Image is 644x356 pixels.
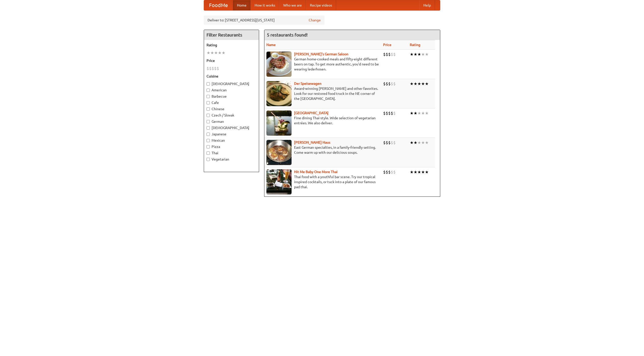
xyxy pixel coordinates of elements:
label: Barbecue [207,94,256,99]
h5: Price [207,58,256,63]
li: ★ [218,50,222,56]
li: ★ [410,81,414,87]
h5: Cuisine [207,74,256,79]
li: $ [391,140,393,145]
a: Home [233,0,251,10]
ng-pluralize: 5 restaurants found! [267,32,308,37]
li: ★ [414,52,417,57]
label: [DEMOGRAPHIC_DATA] [207,125,256,130]
li: ★ [417,140,421,145]
input: American [207,89,210,92]
a: FoodMe [204,0,233,10]
a: Hit Me Baby One More Thai [294,170,338,174]
input: [DEMOGRAPHIC_DATA] [207,126,210,130]
input: Mexican [207,139,210,142]
li: $ [388,52,391,57]
a: [PERSON_NAME] Haus [294,140,330,144]
li: $ [393,81,396,87]
li: ★ [214,50,218,56]
li: $ [393,52,396,57]
input: Vegetarian [207,158,210,161]
a: Name [266,43,276,47]
li: $ [391,169,393,175]
input: Thai [207,151,210,155]
li: $ [386,81,388,87]
li: ★ [414,169,417,175]
li: $ [386,52,388,57]
li: $ [393,140,396,145]
p: German home-cooked meals and fifty-eight different beers on tap. To get more authentic, you'd nee... [266,57,379,72]
input: Barbecue [207,95,210,98]
li: ★ [207,50,210,56]
li: ★ [210,50,214,56]
li: $ [212,66,214,71]
li: $ [383,110,386,116]
li: $ [209,66,212,71]
li: $ [386,169,388,175]
li: ★ [425,110,429,116]
li: $ [393,169,396,175]
label: Thai [207,150,256,155]
li: $ [393,110,396,116]
li: ★ [425,52,429,57]
li: ★ [421,81,425,87]
li: $ [217,66,219,71]
li: $ [383,52,386,57]
img: babythai.jpg [266,169,292,194]
li: ★ [417,169,421,175]
li: ★ [414,110,417,116]
li: ★ [410,169,414,175]
li: $ [383,140,386,145]
li: ★ [421,140,425,145]
li: $ [386,110,388,116]
a: Change [309,18,321,23]
li: $ [383,169,386,175]
li: $ [391,110,393,116]
input: Cafe [207,101,210,104]
li: ★ [410,110,414,116]
img: speisewagen.jpg [266,81,292,106]
label: [DEMOGRAPHIC_DATA] [207,81,256,86]
label: Czech / Slovak [207,113,256,118]
li: ★ [417,81,421,87]
li: ★ [425,81,429,87]
a: Price [383,43,391,47]
a: [PERSON_NAME]'s German Saloon [294,52,348,56]
img: esthers.jpg [266,52,292,77]
label: American [207,88,256,93]
li: $ [388,110,391,116]
p: Award-winning [PERSON_NAME] and other favorites. Look for our restored food truck in the NE corne... [266,86,379,101]
a: Der Speisewagen [294,82,321,86]
label: Pizza [207,144,256,149]
li: ★ [222,50,225,56]
li: $ [391,81,393,87]
li: ★ [421,110,425,116]
li: ★ [410,140,414,145]
li: $ [383,81,386,87]
li: ★ [421,169,425,175]
p: Fine dining Thai-style. Wide selection of vegetarian entrées. We also deliver. [266,115,379,126]
input: German [207,120,210,123]
label: Chinese [207,106,256,111]
li: $ [388,169,391,175]
label: German [207,119,256,124]
li: ★ [421,52,425,57]
label: Cafe [207,100,256,105]
li: $ [214,66,217,71]
label: Japanese [207,132,256,137]
li: $ [388,81,391,87]
input: Chinese [207,107,210,111]
h5: Rating [207,43,256,48]
li: ★ [414,81,417,87]
li: $ [391,52,393,57]
a: How it works [251,0,279,10]
label: Vegetarian [207,157,256,162]
b: [GEOGRAPHIC_DATA] [294,111,329,115]
li: ★ [414,140,417,145]
p: East German specialties, in a family-friendly setting. Come warm up with our delicious soups. [266,145,379,155]
p: Thai food with a youthful bar scene. Try our tropical inspired cocktails, or tuck into a plate of... [266,174,379,189]
a: Help [419,0,435,10]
